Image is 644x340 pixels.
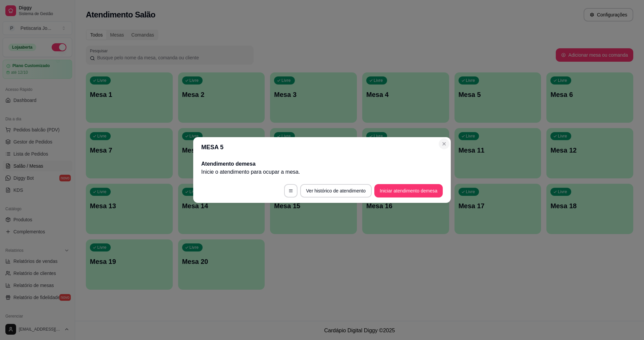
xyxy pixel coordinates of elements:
header: MESA 5 [193,137,451,157]
h2: Atendimento de mesa [201,160,443,168]
button: Close [439,138,449,149]
button: Iniciar atendimento demesa [374,184,443,197]
button: Ver histórico de atendimento [300,184,372,197]
p: Inicie o atendimento para ocupar a mesa . [201,168,443,176]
